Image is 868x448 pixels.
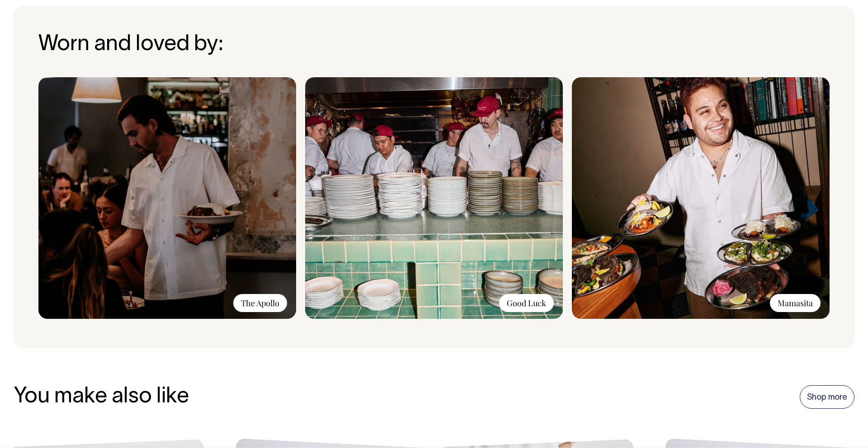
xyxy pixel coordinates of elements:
div: The Apollo [233,294,287,312]
img: Goodluck007A9461.jpg [305,77,563,319]
img: Mamasita.jpg [572,77,830,319]
div: Mamasita [770,294,821,312]
img: AB5I8998_NikkiTo.jpg [38,77,296,319]
div: Good Luck [499,294,554,312]
h3: Worn and loved by: [38,33,830,57]
h3: You make also like [14,385,189,409]
a: Shop more [800,385,854,409]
